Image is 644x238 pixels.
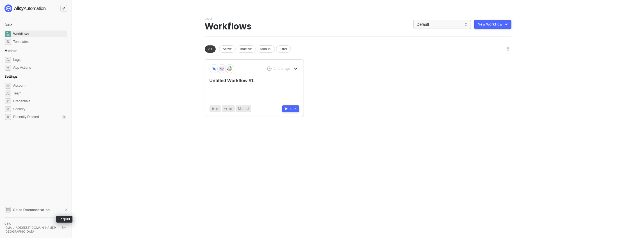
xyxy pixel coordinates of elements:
span: 10 [229,106,233,112]
span: logout [62,226,66,229]
div: Error [276,45,291,53]
button: New Workflow [474,20,511,29]
div: New Workflow [478,22,503,27]
span: dashboard [5,31,11,37]
img: icon [211,66,217,71]
div: Workflows [205,21,252,32]
span: Credentials [13,98,66,105]
span: settings [5,114,11,120]
a: Knowledge Base [4,206,67,213]
div: All [205,45,216,53]
span: security [5,106,11,112]
img: icon [219,66,224,71]
span: Templates [13,38,66,45]
span: Logs [13,56,66,63]
span: Workflows [13,31,66,37]
span: Monitor [4,48,17,53]
span: marketplace [5,39,11,45]
span: Settings [4,74,17,78]
div: Inactive [237,45,256,53]
span: team [5,91,11,96]
span: 6 [216,106,219,112]
span: credentials [5,98,11,104]
span: Go to Documentation [13,207,50,212]
span: icon-logs [5,57,11,63]
div: [EMAIL_ADDRESS][DOMAIN_NAME] • [GEOGRAPHIC_DATA] [4,226,57,234]
span: icon-swap [62,7,65,10]
button: Run [282,105,299,112]
div: caio [4,221,57,226]
span: document-arrow [63,207,69,213]
div: Logout [56,216,72,223]
span: Default [417,20,468,29]
span: documentation [5,207,11,212]
img: logo [4,4,46,12]
span: Recently Deleted [13,115,39,119]
div: caio [205,17,212,21]
span: icon-arrow-down [294,67,297,70]
span: icon-app-actions [5,65,11,71]
div: Manual [257,45,275,53]
span: Build [4,23,12,27]
span: icon-success-page [267,66,272,71]
span: Manual [238,106,249,112]
span: Team [13,90,66,97]
div: 1 hour ago [274,66,290,71]
span: settings [5,83,11,89]
span: Security [13,106,66,112]
span: Account [13,82,66,89]
div: App Actions [13,65,31,70]
span: icon-app-actions [224,107,227,110]
div: Run [290,107,297,111]
div: Untitled Workflow #1 [210,78,281,96]
img: icon [227,66,232,71]
div: Active [219,45,236,53]
a: logo [4,4,67,12]
div: 0 [62,115,66,119]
